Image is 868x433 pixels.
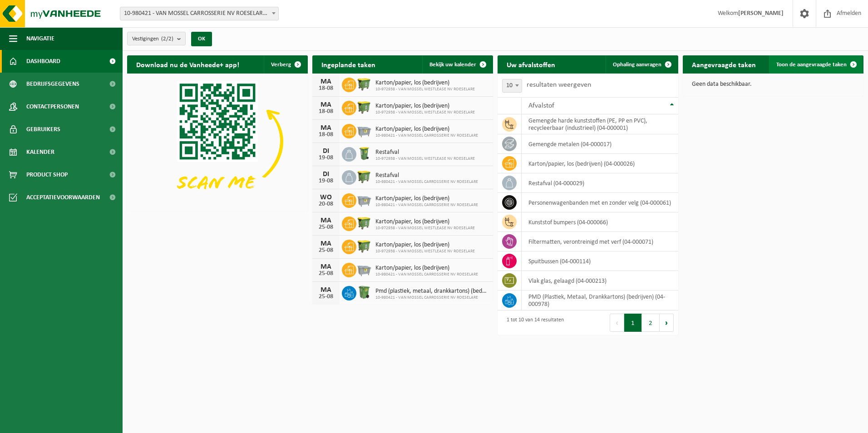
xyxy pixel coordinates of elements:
span: Dashboard [26,50,60,73]
div: 25-08 [317,224,335,231]
span: 10-980421 - VAN MOSSEL CARROSSERIE NV ROESELARE [375,179,478,185]
span: Toon de aangevraagde taken [776,62,847,68]
span: Karton/papier, los (bedrijven) [375,103,475,110]
img: WB-1100-HPE-GN-50 [356,76,372,92]
span: 10-972938 - VAN MOSSEL WESTLEASE NV ROESELARE [375,87,475,92]
button: Previous [610,314,624,332]
div: 20-08 [317,201,335,207]
div: MA [317,217,335,224]
div: DI [317,148,335,155]
button: 2 [642,314,660,332]
div: 25-08 [317,247,335,254]
img: WB-2500-GAL-GY-01 [356,123,372,138]
span: Acceptatievoorwaarden [26,186,100,209]
span: Kalender [26,141,54,163]
img: WB-0370-HPE-GN-50 [356,285,372,300]
td: gemengde harde kunststoffen (PE, PP en PVC), recycleerbaar (industrieel) (04-000001) [522,114,678,134]
button: 1 [624,314,642,332]
button: OK [191,32,212,46]
span: Restafval [375,149,475,156]
button: Verberg [264,55,307,74]
img: WB-2500-GAL-GY-01 [356,261,372,277]
td: filtermatten, verontreinigd met verf (04-000071) [522,232,678,251]
span: Afvalstof [528,102,554,109]
h2: Uw afvalstoffen [498,55,564,73]
div: MA [317,240,335,247]
td: kunststof bumpers (04-000066) [522,212,678,232]
div: 19-08 [317,155,335,161]
div: 18-08 [317,132,335,138]
span: Karton/papier, los (bedrijven) [375,126,478,133]
span: Navigatie [26,27,54,50]
span: Karton/papier, los (bedrijven) [375,241,475,249]
td: karton/papier, los (bedrijven) (04-000026) [522,154,678,173]
span: 10-972938 - VAN MOSSEL WESTLEASE NV ROESELARE [375,110,475,115]
span: Bedrijfsgegevens [26,73,79,95]
span: Contactpersonen [26,95,79,118]
td: personenwagenbanden met en zonder velg (04-000061) [522,193,678,212]
span: Verberg [271,62,291,68]
span: Karton/papier, los (bedrijven) [375,218,475,226]
h2: Aangevraagde taken [683,55,765,73]
span: 10-980421 - VAN MOSSEL CARROSSERIE NV ROESELARE - ROESELARE [120,7,278,20]
td: spuitbussen (04-000114) [522,251,678,271]
span: 10 [502,79,522,93]
span: Gebruikers [26,118,60,141]
h2: Download nu de Vanheede+ app! [127,55,248,73]
img: WB-1100-HPE-GN-50 [356,169,372,184]
img: WB-2500-GAL-GY-01 [356,192,372,207]
span: Pmd (plastiek, metaal, drankkartons) (bedrijven) [375,288,488,295]
span: 10-972938 - VAN MOSSEL WESTLEASE NV ROESELARE [375,226,475,231]
span: Vestigingen [132,32,173,46]
div: MA [317,263,335,271]
div: 25-08 [317,294,335,300]
img: WB-1100-HPE-GN-50 [356,215,372,231]
div: 18-08 [317,108,335,115]
span: Karton/papier, los (bedrijven) [375,195,478,202]
span: 10-980421 - VAN MOSSEL CARROSSERIE NV ROESELARE [375,295,488,300]
button: Next [660,314,674,332]
span: 10-980421 - VAN MOSSEL CARROSSERIE NV ROESELARE [375,202,478,208]
a: Toon de aangevraagde taken [769,55,863,74]
button: Vestigingen(2/2) [127,32,186,45]
td: gemengde metalen (04-000017) [522,134,678,154]
div: MA [317,124,335,132]
span: Karton/papier, los (bedrijven) [375,79,475,87]
img: WB-1100-HPE-GN-51 [356,238,372,254]
a: Bekijk uw kalender [422,55,492,74]
a: Ophaling aanvragen [606,55,677,74]
strong: [PERSON_NAME] [738,10,784,17]
div: 18-08 [317,85,335,92]
span: 10-980421 - VAN MOSSEL CARROSSERIE NV ROESELARE [375,272,478,277]
div: DI [317,171,335,178]
p: Geen data beschikbaar. [692,81,854,88]
span: 10-972938 - VAN MOSSEL WESTLEASE NV ROESELARE [375,249,475,254]
img: WB-1100-HPE-GN-51 [356,99,372,115]
h2: Ingeplande taken [312,55,385,73]
div: 1 tot 10 van 14 resultaten [502,313,564,333]
count: (2/2) [161,36,173,42]
span: Bekijk uw kalender [429,62,476,68]
div: MA [317,286,335,294]
td: restafval (04-000029) [522,173,678,193]
div: 19-08 [317,178,335,184]
div: 25-08 [317,271,335,277]
span: Restafval [375,172,478,179]
span: 10-980421 - VAN MOSSEL CARROSSERIE NV ROESELARE [375,133,478,138]
td: PMD (Plastiek, Metaal, Drankkartons) (bedrijven) (04-000978) [522,290,678,310]
img: WB-0240-HPE-GN-50 [356,146,372,161]
span: 10 [503,79,522,92]
div: WO [317,194,335,201]
span: Ophaling aanvragen [613,62,661,68]
label: resultaten weergeven [527,81,591,89]
span: Product Shop [26,163,68,186]
div: MA [317,101,335,108]
span: 10-980421 - VAN MOSSEL CARROSSERIE NV ROESELARE - ROESELARE [120,7,279,20]
img: Download de VHEPlus App [127,74,308,209]
div: MA [317,78,335,85]
td: vlak glas, gelaagd (04-000213) [522,271,678,290]
span: 10-972938 - VAN MOSSEL WESTLEASE NV ROESELARE [375,156,475,162]
span: Karton/papier, los (bedrijven) [375,265,478,272]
